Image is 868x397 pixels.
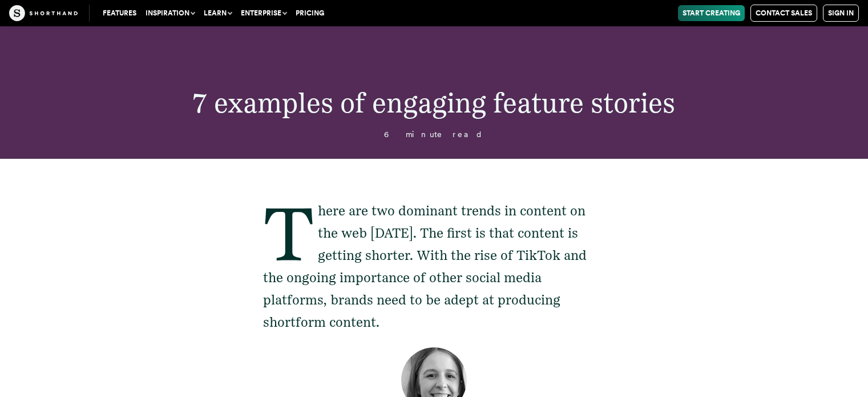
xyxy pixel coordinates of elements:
[384,130,483,139] span: 6 minute read
[236,5,291,21] button: Enterprise
[263,200,605,334] p: There are two dominant trends in content on the web [DATE]. The first is that content is getting ...
[98,5,141,21] a: Features
[141,5,199,21] button: Inspiration
[678,5,745,21] a: Start Creating
[823,5,859,22] a: Sign in
[193,87,675,119] span: 7 examples of engaging feature stories
[199,5,236,21] button: Learn
[750,5,817,22] a: Contact Sales
[291,5,329,21] a: Pricing
[9,5,78,21] img: The Craft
